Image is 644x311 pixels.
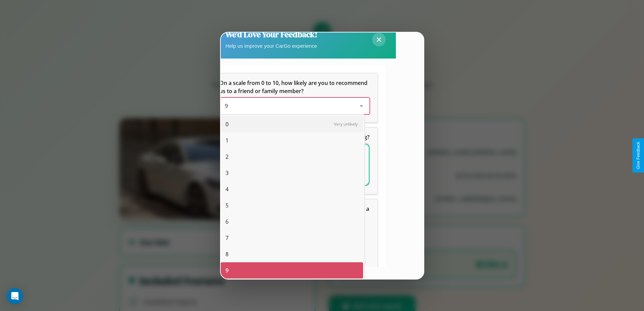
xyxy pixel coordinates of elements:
[221,246,363,262] div: 8
[225,41,317,50] p: Help us improve your CarGo experience
[225,250,229,258] span: 8
[219,79,369,95] h5: On a scale from 0 to 10, how likely are you to recommend us to a friend or family member?
[225,218,229,226] span: 6
[221,116,363,132] div: 0
[225,102,228,110] span: 9
[225,185,229,193] span: 4
[219,205,371,221] span: Which of the following features do you value the most in a vehicle?
[225,201,229,209] span: 5
[221,132,363,149] div: 1
[7,288,23,304] div: Open Intercom Messenger
[219,133,369,141] span: What can we do to make your experience more satisfying?
[221,230,363,246] div: 7
[221,165,363,181] div: 3
[219,79,369,95] span: On a scale from 0 to 10, how likely are you to recommend us to a friend or family member?
[334,121,358,127] span: Very unlikely
[221,262,363,279] div: 9
[221,279,363,295] div: 10
[219,98,369,114] div: On a scale from 0 to 10, how likely are you to recommend us to a friend or family member?
[225,153,229,161] span: 2
[225,29,317,40] h2: We'd Love Your Feedback!
[221,197,363,214] div: 5
[221,214,363,230] div: 6
[225,120,229,128] span: 0
[225,169,229,177] span: 3
[225,136,229,145] span: 1
[221,181,363,197] div: 4
[221,149,363,165] div: 2
[225,266,229,274] span: 9
[225,234,229,242] span: 7
[636,142,641,169] div: Give Feedback
[211,73,378,122] div: On a scale from 0 to 10, how likely are you to recommend us to a friend or family member?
